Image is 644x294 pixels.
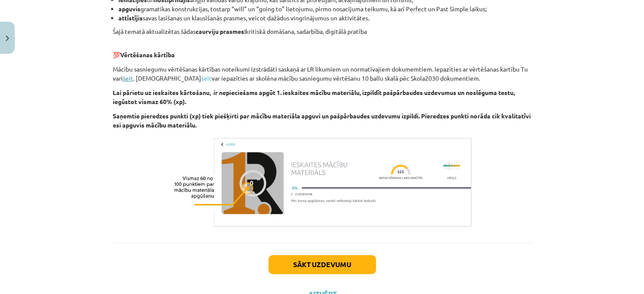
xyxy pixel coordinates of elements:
button: Sākt uzdevumu [268,255,376,274]
p: 💯 [113,41,532,59]
strong: apguvis [118,5,141,13]
p: Mācību sasniegumu vērtēšanas kārtības noteikumi izstrādāti saskaņā ar LR likumiem un normatīvajie... [113,65,532,83]
p: Šajā tematā aktualizētas šādas kritiskā domāšana, sadarbība, digitālā pratība [113,27,532,36]
b: Lai pārietu uz ieskaites kārtošanu, ir nepieciešams apgūt 1. ieskaites mācību materiālu, izpildīt... [113,88,515,105]
strong: caurviju prasmes: [196,27,245,35]
strong: attīstījis [118,14,143,22]
a: šeit [201,74,212,82]
li: gramatikas konstrukcijas, tostarp “will” un “going to” lietojumu, pirmo nosacījuma teikumu, kā ar... [118,4,532,13]
b: Vērtēšanas kārtība [120,51,175,59]
a: šeit [123,74,133,82]
b: Saņemtie pieredzes punkti (xp) tiek piešķirti par mācību materiāla apguvi un pašpārbaudes uzdevum... [113,112,531,129]
li: savas lasīšanas un klausīšanās prasmes, veicot dažādus vingrinājumus un aktivitātes. [118,13,532,23]
img: icon-close-lesson-0947bae3869378f0d4975bcd49f059093ad1ed9edebbc8119c70593378902aed.svg [6,36,9,41]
